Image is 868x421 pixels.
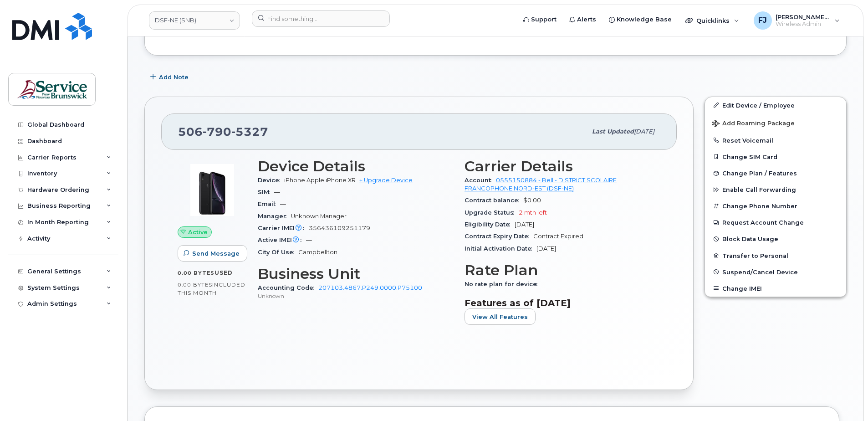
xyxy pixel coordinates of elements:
span: 356436109251179 [309,225,370,231]
a: Alerts [563,10,602,29]
h3: Carrier Details [465,158,660,175]
span: Support [531,15,557,24]
span: 5327 [231,125,268,139]
a: 0555150884 - Bell - DISTRICT SCOLAIRE FRANCOPHONE NORD-EST (DSF-NE) [465,177,617,192]
h3: Features as of [DATE] [465,298,660,308]
button: Enable Call Forwarding [705,181,846,198]
button: View All Features [465,308,536,325]
span: 0.00 Bytes [178,282,212,288]
div: Fougere, Jonathan (SNB) [747,11,846,30]
img: image20231002-3703462-1qb80zy.jpeg [185,163,240,217]
span: Knowledge Base [617,15,672,24]
span: Active [188,228,208,236]
span: Send Message [192,249,240,258]
span: Alerts [577,15,596,24]
button: Change SIM Card [705,149,846,165]
span: City Of Use [258,249,298,256]
span: 2 mth left [519,209,547,216]
span: $0.00 [523,197,541,204]
h3: Business Unit [258,266,454,282]
button: Change Phone Number [705,198,846,214]
h3: Device Details [258,158,454,175]
span: View All Features [472,313,528,321]
span: Carrier IMEI [258,225,309,231]
span: Last updated [592,128,634,135]
span: Add Note [159,73,189,82]
span: FJ [758,15,767,26]
span: Add Roaming Package [712,120,795,128]
span: No rate plan for device [465,281,542,288]
span: — [280,200,286,207]
button: Add Note [144,69,196,86]
span: Contract balance [465,197,523,204]
button: Transfer to Personal [705,247,846,264]
span: — [274,189,280,195]
span: Quicklinks [696,17,730,24]
span: Initial Activation Date [465,245,536,252]
span: 790 [203,125,231,139]
span: iPhone Apple iPhone XR [284,177,356,184]
button: Send Message [178,245,247,262]
a: Support [517,10,563,29]
button: Change IMEI [705,280,846,297]
span: [DATE] [634,128,654,135]
span: Account [465,177,496,184]
span: [DATE] [536,245,556,252]
span: Contract Expired [533,233,583,240]
span: Active IMEI [258,236,306,243]
span: 506 [178,125,268,139]
span: Unknown Manager [291,213,347,220]
span: Suspend/Cancel Device [722,268,798,275]
span: [DATE] [515,221,534,228]
span: 0.00 Bytes [178,270,214,276]
span: Device [258,177,284,184]
span: Campbellton [298,249,337,256]
span: Email [258,200,280,207]
h3: Rate Plan [465,262,660,278]
span: [PERSON_NAME] (SNB) [776,13,830,21]
button: Suspend/Cancel Device [705,264,846,280]
span: Accounting Code [258,284,318,291]
button: Reset Voicemail [705,132,846,149]
div: Quicklinks [679,11,745,30]
input: Find something... [252,10,390,27]
a: Knowledge Base [602,10,678,29]
span: used [214,269,233,276]
span: Contract Expiry Date [465,233,533,240]
a: DSF-NE (SNB) [149,11,240,30]
button: Block Data Usage [705,231,846,247]
span: — [306,236,312,243]
span: Enable Call Forwarding [722,186,796,193]
span: Wireless Admin [776,21,830,28]
span: included this month [178,281,245,296]
span: Eligibility Date [465,221,515,228]
button: Request Account Change [705,214,846,231]
span: Upgrade Status [465,209,519,216]
p: Unknown [258,292,454,300]
button: Add Roaming Package [705,113,846,132]
a: Edit Device / Employee [705,97,846,113]
span: Change Plan / Features [722,170,797,177]
button: Change Plan / Features [705,165,846,181]
a: 207103.4867.P249.0000.P75100 [318,284,422,291]
a: + Upgrade Device [359,177,413,184]
span: Manager [258,213,291,220]
span: SIM [258,189,274,195]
